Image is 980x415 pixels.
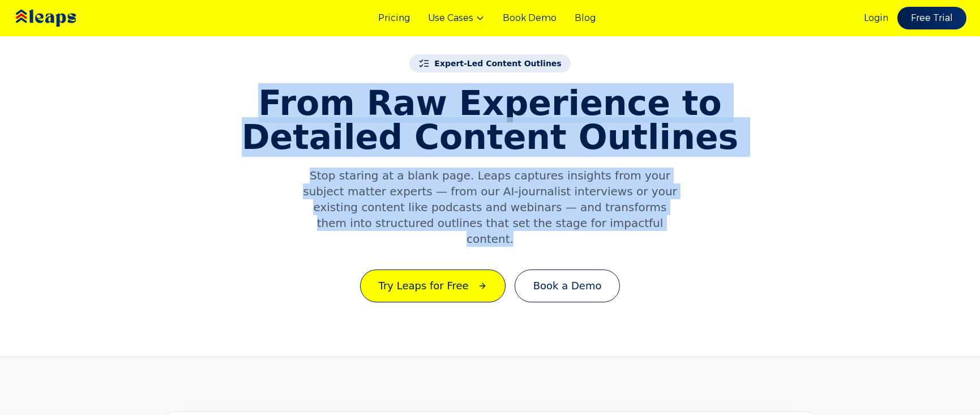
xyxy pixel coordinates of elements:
a: Book a Demo [515,269,620,302]
a: Blog [575,11,596,25]
a: Try Leaps for Free [360,269,506,302]
img: Leaps Logo [14,2,110,35]
p: Stop staring at a blank page. Leaps captures insights from your subject matter experts — from our... [300,168,681,247]
a: Free Trial [897,7,966,29]
button: Use Cases [428,11,485,25]
a: Login [864,11,888,25]
a: Pricing [378,11,410,25]
div: Expert-Led Content Outlines [409,54,570,72]
h1: From Raw Experience to Detailed Content Outlines [237,86,744,154]
a: Book Demo [503,11,557,25]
